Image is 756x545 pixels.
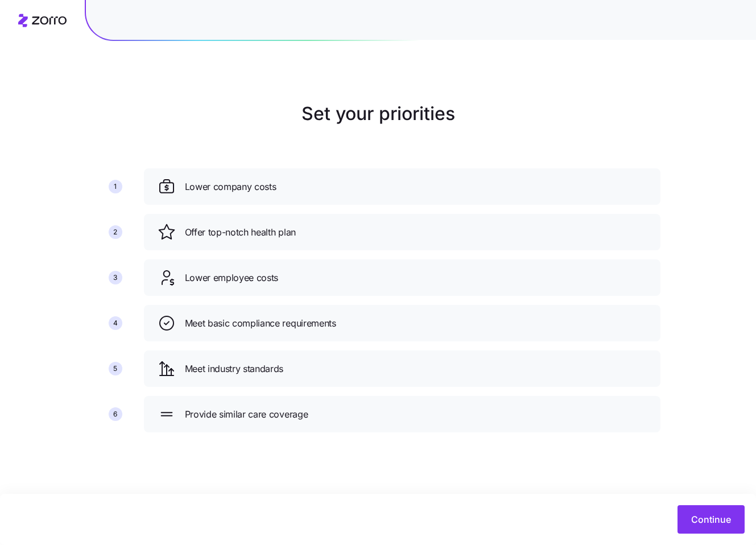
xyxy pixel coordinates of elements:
span: Provide similar care coverage [185,407,308,422]
div: Lower employee costs [144,259,660,296]
span: Meet industry standards [185,362,284,376]
div: 6 [109,407,122,421]
div: 4 [109,316,122,330]
div: 5 [109,362,122,375]
span: Continue [691,513,731,526]
div: Offer top-notch health plan [144,214,660,250]
div: Provide similar care coverage [144,396,660,432]
div: 1 [109,180,122,193]
div: Lower company costs [144,168,660,205]
button: Continue [677,505,745,534]
span: Meet basic compliance requirements [185,316,336,331]
div: Meet basic compliance requirements [144,305,660,341]
span: Offer top-notch health plan [185,225,296,240]
div: Meet industry standards [144,350,660,387]
h1: Set your priorities [96,100,660,127]
span: Lower employee costs [185,271,279,285]
div: 2 [109,225,122,239]
span: Lower company costs [185,180,276,194]
div: 3 [109,271,122,284]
